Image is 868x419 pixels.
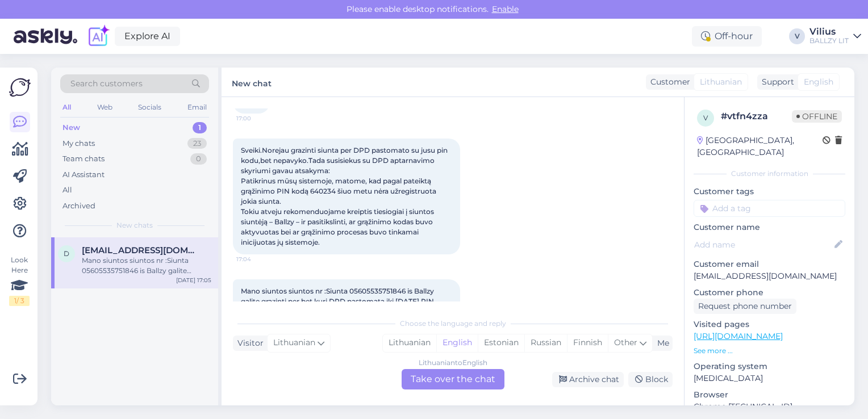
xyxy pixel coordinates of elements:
[694,346,845,356] p: See more ...
[236,255,279,263] span: 17:04
[809,27,861,45] a: ViliusBALLZY LIT
[703,114,708,122] span: v
[694,389,845,401] p: Browser
[792,110,842,123] span: Offline
[236,114,279,123] span: 17:00
[653,337,669,349] div: Me
[62,169,105,181] div: AI Assistant
[552,372,624,387] div: Archive chat
[694,331,783,341] a: [URL][DOMAIN_NAME]
[567,334,608,351] div: Finnish
[64,249,69,258] span: d
[193,122,207,133] div: 1
[419,358,487,368] div: Lithuanian to English
[60,100,73,115] div: All
[62,185,72,196] div: All
[233,337,264,349] div: Visitor
[804,76,833,88] span: English
[614,337,637,347] span: Other
[694,221,845,233] p: Customer name
[187,138,207,149] div: 23
[694,186,845,198] p: Customer tags
[697,135,823,158] div: [GEOGRAPHIC_DATA], [GEOGRAPHIC_DATA]
[273,337,315,349] span: Lithuanian
[95,100,115,115] div: Web
[789,28,805,44] div: V
[694,319,845,330] p: Visited pages
[694,287,845,299] p: Customer phone
[524,334,567,351] div: Russian
[694,258,845,270] p: Customer email
[70,78,143,90] span: Search customers
[721,110,792,123] div: # vtfn4zza
[700,76,742,88] span: Lithuanian
[694,361,845,372] p: Operating system
[694,270,845,282] p: [EMAIL_ADDRESS][DOMAIN_NAME]
[436,334,478,351] div: English
[86,24,110,48] img: explore-ai
[136,100,164,115] div: Socials
[694,372,845,384] p: [MEDICAL_DATA]
[692,26,762,47] div: Off-hour
[241,146,449,246] span: Sveiki.Norejau grazinti siunta per DPD pastomato su jusu pin kodu,bet nepavyko.Tada susisiekus su...
[694,169,845,179] div: Customer information
[9,296,30,306] div: 1 / 3
[478,334,524,351] div: Estonian
[809,27,849,36] div: Vilius
[176,276,211,284] div: [DATE] 17:05
[628,372,673,387] div: Block
[62,200,95,212] div: Archived
[694,238,832,251] input: Add name
[757,76,794,88] div: Support
[383,334,436,351] div: Lithuanian
[9,255,30,306] div: Look Here
[694,200,845,217] input: Add a tag
[82,245,200,255] span: deividas.m@imbox.lt
[232,74,272,90] label: New chat
[82,255,211,276] div: Mano siuntos siuntos nr :Siunta 05605535751846 is Ballzy galite grazinti per bet kuri DPD pastoma...
[694,401,845,413] p: Chrome [TECHNICAL_ID]
[402,369,504,389] div: Take over the chat
[233,319,673,329] div: Choose the language and reply
[115,27,180,46] a: Explore AI
[646,76,690,88] div: Customer
[62,153,105,165] div: Team chats
[116,220,153,231] span: New chats
[241,287,439,316] span: Mano siuntos siuntos nr :Siunta 05605535751846 is Ballzy galite grazinti per bet kuri DPD pastoma...
[694,299,796,314] div: Request phone number
[185,100,209,115] div: Email
[62,122,80,133] div: New
[489,4,522,14] span: Enable
[809,36,849,45] div: BALLZY LIT
[62,138,95,149] div: My chats
[9,77,31,98] img: Askly Logo
[190,153,207,165] div: 0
